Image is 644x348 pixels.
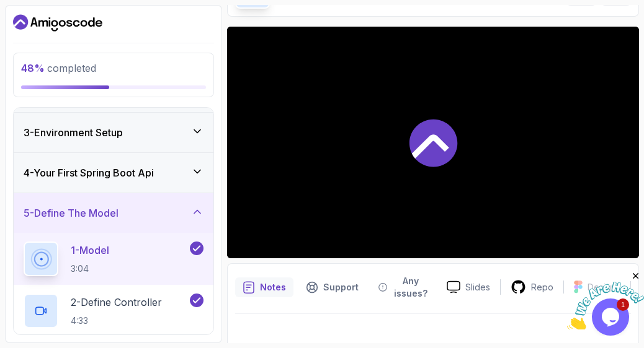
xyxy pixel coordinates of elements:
[24,294,203,328] button: 2-Define Controller4:33
[501,279,563,295] a: Repo
[260,281,286,294] p: Notes
[71,295,162,310] p: 2 - Define Controller
[567,271,644,329] iframe: chat widget
[14,113,213,152] button: 3-Environment Setup
[235,271,293,303] button: notes button
[371,271,437,303] button: Feedback button
[21,62,45,74] span: 48 %
[465,281,490,294] p: Slides
[24,165,154,180] h3: 4 - Your First Spring Boot Api
[437,281,500,294] a: Slides
[21,62,96,74] span: completed
[14,193,213,233] button: 5-Define The Model
[24,241,203,276] button: 1-Model3:04
[71,263,109,275] p: 3:04
[323,281,359,294] p: Support
[71,243,109,258] p: 1 - Model
[392,275,429,300] p: Any issues?
[24,125,123,140] h3: 3 - Environment Setup
[531,281,553,294] p: Repo
[298,271,366,303] button: Support button
[24,206,119,220] h3: 5 - Define The Model
[13,13,102,33] a: Dashboard
[14,153,213,193] button: 4-Your First Spring Boot Api
[71,315,162,327] p: 4:33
